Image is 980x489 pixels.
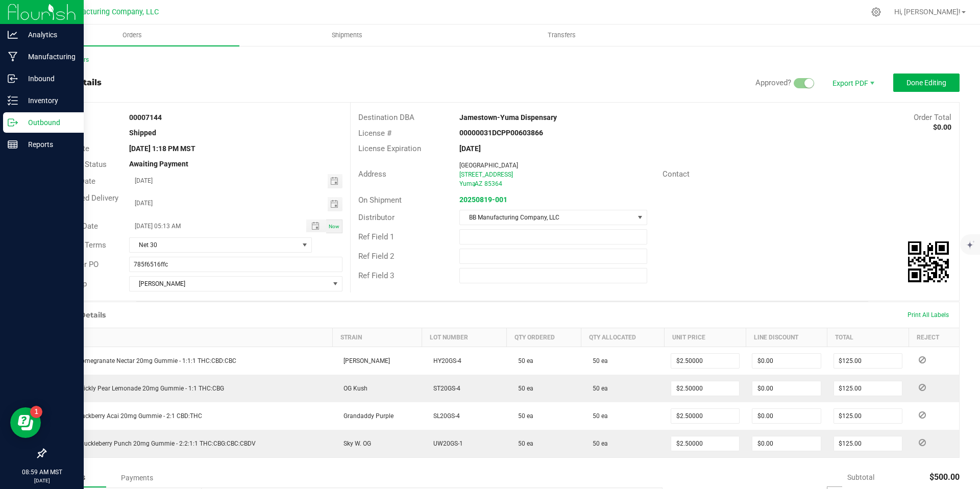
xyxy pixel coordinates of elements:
[358,169,386,179] span: Address
[752,381,820,396] input: 0
[338,440,371,447] span: Sky W. OG
[239,25,454,46] a: Shipments
[933,123,951,131] strong: $0.00
[752,354,820,368] input: 0
[513,385,533,392] span: 50 ea
[5,468,79,477] p: 08:59 AM MST
[894,8,961,16] span: Hi, [PERSON_NAME]!
[18,51,79,63] p: Manufacturing
[671,436,739,451] input: 0
[428,412,460,420] span: SL20GS-4
[8,30,18,40] inline-svg: Analytics
[428,440,463,447] span: UW20GS-1
[428,357,461,364] span: HY20GS-4
[914,113,951,122] span: Order Total
[834,436,902,451] input: 0
[460,210,633,225] span: BB Manufacturing Company, LLC
[24,25,239,46] a: Orders
[834,409,902,423] input: 0
[587,412,608,420] span: 50 ea
[459,113,557,121] strong: Jamestown-Yuma Dispensary
[18,29,79,41] p: Analytics
[52,357,236,364] span: Happy Pomegranate Nectar 20mg Gummie - 1:1:1 THC:CBD:CBC
[332,328,422,347] th: Strain
[328,174,342,188] span: Toggle calendar
[459,180,476,187] span: Yuma
[459,129,543,137] strong: 00000031DCPP00603866
[459,195,507,204] a: 20250819-001
[752,436,820,451] input: 0
[358,232,394,241] span: Ref Field 1
[130,277,329,291] span: [PERSON_NAME]
[474,180,475,187] span: ,
[587,357,608,364] span: 50 ea
[129,144,195,153] strong: [DATE] 1:18 PM MST
[428,385,460,392] span: ST20GS-4
[893,74,960,92] button: Done Editing
[422,328,507,347] th: Lot Number
[338,412,394,420] span: Grandaddy Purple
[671,409,739,423] input: 0
[106,469,167,487] div: Payments
[130,219,295,232] input: Date/Time
[129,129,156,137] strong: Shipped
[30,406,42,418] iframe: Resource center unread badge
[475,180,482,187] span: AZ
[671,381,739,396] input: 0
[663,169,690,179] span: Contact
[822,74,883,92] li: Export PDF
[908,311,949,319] span: Print All Labels
[915,412,930,418] span: Reject Inventory
[109,31,156,40] span: Orders
[358,213,395,222] span: Distributor
[52,412,202,420] span: Sleepy Blackberry Acai 20mg Gummie - 2:1 CBD:THC
[454,25,669,46] a: Transfers
[358,252,394,261] span: Ref Field 2
[834,354,902,368] input: 0
[834,381,902,396] input: 0
[129,160,188,168] strong: Awaiting Payment
[8,95,18,106] inline-svg: Inventory
[915,439,930,446] span: Reject Inventory
[53,193,118,214] span: Requested Delivery Date
[52,385,224,392] span: Stoney Prickly Pear Lemonade 20mg Gummie - 1:1 THC:CBG
[8,74,18,84] inline-svg: Inbound
[46,328,333,347] th: Item
[18,116,79,129] p: Outbound
[908,241,949,282] img: Scan me!
[513,440,533,447] span: 50 ea
[507,328,581,347] th: Qty Ordered
[587,440,608,447] span: 50 ea
[870,7,883,17] div: Manage settings
[338,385,367,392] span: OG Kush
[52,440,256,447] span: Unwind Huckleberry Punch 20mg Gummie - 2:2:1:1 THC:CBG:CBC:CBDV
[746,328,827,347] th: Line Discount
[358,144,421,153] span: License Expiration
[329,224,339,229] span: Now
[929,472,960,482] span: $500.00
[484,180,502,187] span: 85364
[50,8,159,16] span: BB Manufacturing Company, LLC
[459,162,518,169] span: [GEOGRAPHIC_DATA]
[130,238,299,252] span: Net 30
[908,241,949,282] qrcode: 00007144
[909,328,959,347] th: Reject
[18,138,79,151] p: Reports
[513,412,533,420] span: 50 ea
[358,113,414,122] span: Destination DBA
[671,354,739,368] input: 0
[915,384,930,390] span: Reject Inventory
[358,271,394,280] span: Ref Field 3
[18,72,79,85] p: Inbound
[358,195,402,205] span: On Shipment
[752,409,820,423] input: 0
[8,139,18,150] inline-svg: Reports
[306,219,326,232] span: Toggle popup
[338,357,390,364] span: [PERSON_NAME]
[587,385,608,392] span: 50 ea
[906,79,946,87] span: Done Editing
[665,328,746,347] th: Unit Price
